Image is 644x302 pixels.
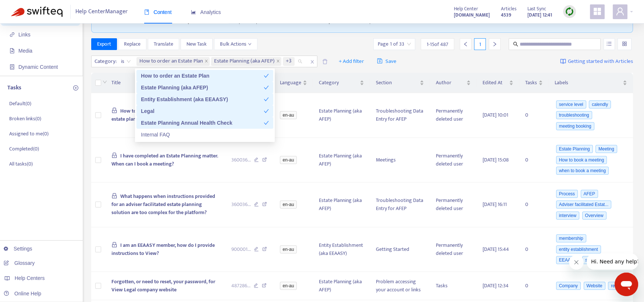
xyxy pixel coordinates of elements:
[91,38,117,50] button: Export
[139,57,203,66] span: How to order an Estate Plan
[584,282,605,290] span: Website
[313,227,370,272] td: Entity Establishment (aka EEAASY)
[11,7,63,17] img: Swifteq
[92,56,118,67] span: Category :
[214,38,257,50] button: Bulk Actionsdown
[313,73,370,93] th: Category
[141,72,264,80] div: How to order an Estate Plan
[136,93,273,105] div: Entity Establishment (aka EEAASY)
[111,242,117,248] span: lock
[280,79,301,87] span: Language
[313,93,370,138] td: Estate Planning (aka AFEP)
[582,212,606,220] span: Overview
[4,5,53,11] span: Hi. Need any help?
[97,40,111,48] span: Export
[280,111,297,119] span: en-au
[427,40,448,48] span: 1 - 15 of 487
[220,40,252,48] span: Bulk Actions
[581,190,598,198] span: AFEP
[264,109,269,114] span: check
[556,100,586,109] span: service level
[18,64,58,70] span: Dynamic Content
[565,7,574,16] img: sync.dc5367851b00ba804db3.png
[136,105,273,117] div: Legal
[474,38,486,50] div: 1
[501,11,511,19] strong: 4539
[211,57,281,66] span: Estate Planning (aka AFEP)
[186,40,207,48] span: New Task
[549,73,633,93] th: Labels
[111,241,215,257] span: I am an EEAASY member, how do I provide instructions to View?
[111,107,205,123] span: How to book an online meeting for an estate planning matter
[148,38,179,50] button: Translate
[15,275,45,281] span: Help Centers
[111,193,117,199] span: lock
[136,117,273,129] div: Estate Planning Annual Health Check
[371,56,402,67] button: saveSave
[430,73,476,93] th: Author
[231,200,251,209] span: 360036 ...
[322,59,328,64] span: delete
[280,245,297,253] span: en-au
[141,84,264,92] div: Estate Planning (aka AFEP)
[124,40,140,48] span: Replace
[181,38,213,50] button: New Task
[103,80,107,84] span: down
[231,282,250,290] span: 487286 ...
[556,167,609,175] span: when to book a meeting
[141,95,264,103] div: Entity Establishment (aka EEAASY)
[606,41,612,46] span: unordered-list
[560,56,633,67] a: Getting started with Articles
[483,156,509,164] span: [DATE] 15:08
[4,246,32,252] a: Settings
[519,138,549,183] td: 0
[376,79,418,87] span: Section
[231,245,251,253] span: 900001 ...
[144,10,149,15] span: book
[483,281,509,290] span: [DATE] 12:34
[307,57,317,66] span: close
[136,129,273,141] div: Internal FAQ
[111,107,117,113] span: lock
[280,156,297,164] span: en-au
[556,145,593,153] span: Estate Planning
[430,182,476,227] td: Permanently deleted user
[501,5,516,13] span: Articles
[136,57,210,66] span: How to order an Estate Plan
[111,79,214,87] span: Title
[111,152,218,168] span: I have completed an Estate Planning matter. When can I book a meeting?
[4,260,35,266] a: Glossary
[191,9,221,15] span: Analytics
[18,48,32,54] span: Media
[430,227,476,272] td: Permanently deleted user
[556,245,601,253] span: entity establishment
[589,100,611,109] span: calendly
[556,122,594,130] span: meeting booking
[313,182,370,227] td: Estate Planning (aka AFEP)
[204,59,208,64] span: close
[454,11,490,19] a: [DOMAIN_NAME]
[556,190,578,198] span: Process
[608,282,624,290] span: reset
[568,57,633,66] span: Getting started with Articles
[10,32,15,37] span: link
[264,73,269,78] span: check
[121,56,131,67] span: is
[9,115,41,122] p: Broken links ( 0 )
[519,73,549,93] th: Tasks
[248,42,252,46] span: down
[593,7,602,16] span: appstore
[111,192,215,217] span: What happens when instructions provided for an adviser facilitated estate planning solution are t...
[556,212,579,220] span: interview
[483,79,508,87] span: Edited At
[18,32,31,38] span: Links
[141,107,264,115] div: Legal
[616,7,625,16] span: user
[264,97,269,102] span: check
[483,245,509,253] span: [DATE] 15:44
[313,138,370,183] td: Estate Planning (aka AFEP)
[370,227,430,272] td: Getting Started
[111,277,215,294] span: Forgotten, or need to reset, your password, for View Legal company website
[483,200,507,209] span: [DATE] 16:11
